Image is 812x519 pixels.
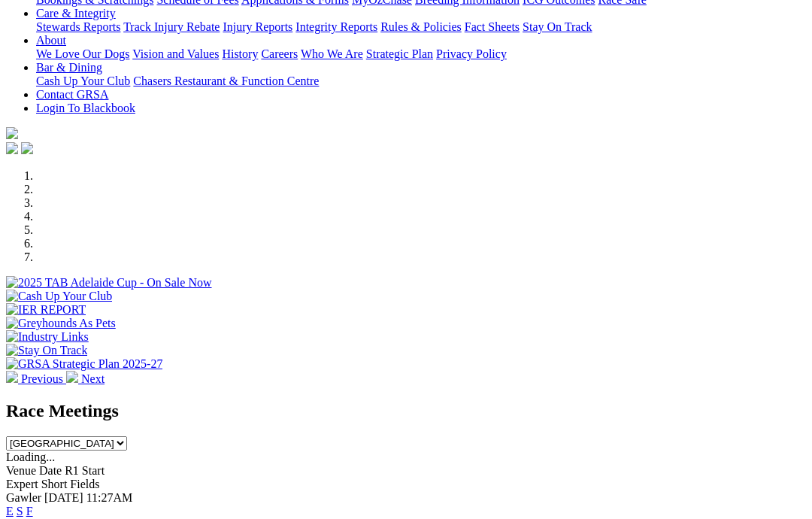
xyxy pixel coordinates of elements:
[65,464,105,477] span: R1 Start
[36,102,135,114] a: Login To Blackbook
[39,464,62,477] span: Date
[66,371,78,383] img: chevron-right-pager-white.svg
[301,47,363,60] a: Who We Are
[380,20,462,33] a: Rules & Policies
[6,317,116,330] img: Greyhounds As Pets
[6,401,806,421] h2: Race Meetings
[21,142,33,154] img: twitter.svg
[6,330,89,344] img: Industry Links
[86,491,133,504] span: 11:27AM
[36,20,120,33] a: Stewards Reports
[6,303,86,317] img: IER REPORT
[465,20,520,33] a: Fact Sheets
[70,478,99,490] span: Fields
[36,74,130,87] a: Cash Up Your Club
[36,47,129,60] a: We Love Our Dogs
[6,290,112,303] img: Cash Up Your Club
[123,20,220,33] a: Track Injury Rebate
[6,505,14,517] a: E
[6,142,18,154] img: facebook.svg
[6,357,162,371] img: GRSA Strategic Plan 2025-27
[36,61,102,74] a: Bar & Dining
[6,276,212,290] img: 2025 TAB Adelaide Cup - On Sale Now
[523,20,592,33] a: Stay On Track
[223,20,292,33] a: Injury Reports
[6,127,18,139] img: logo-grsa-white.png
[36,74,806,88] div: Bar & Dining
[6,478,38,490] span: Expert
[6,372,66,385] a: Previous
[436,47,507,60] a: Privacy Policy
[6,491,41,504] span: Gawler
[26,505,33,517] a: F
[133,74,319,87] a: Chasers Restaurant & Function Centre
[36,7,116,20] a: Care & Integrity
[36,20,806,34] div: Care & Integrity
[36,34,66,47] a: About
[366,47,433,60] a: Strategic Plan
[222,47,258,60] a: History
[36,47,806,61] div: About
[66,372,105,385] a: Next
[295,20,377,33] a: Integrity Reports
[17,505,23,517] a: S
[81,372,105,385] span: Next
[6,464,36,477] span: Venue
[6,451,55,463] span: Loading...
[44,491,83,504] span: [DATE]
[132,47,219,60] a: Vision and Values
[36,88,108,101] a: Contact GRSA
[41,478,68,490] span: Short
[6,344,87,357] img: Stay On Track
[21,372,63,385] span: Previous
[261,47,298,60] a: Careers
[6,371,18,383] img: chevron-left-pager-white.svg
